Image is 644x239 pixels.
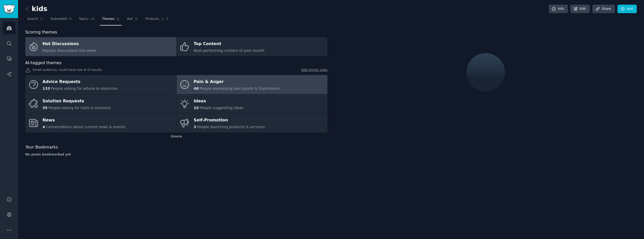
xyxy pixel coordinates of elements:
span: 35 [43,106,48,110]
span: 3 [194,125,196,129]
span: 48 [194,86,199,90]
a: Add similar subs [301,68,327,73]
span: Subreddits [51,17,68,21]
a: Hot DiscussionsPopular discussions this week [25,37,176,56]
span: 4 [43,125,45,129]
a: Share [592,5,615,13]
div: Self-Promotion [194,116,265,125]
a: Pain & Anger48People expressing pain points & frustrations [177,75,328,94]
a: Solution Requests35People asking for tools & solutions [25,94,176,113]
div: Solution Requests [43,97,111,105]
span: People expressing pain points & frustrations [200,86,280,90]
div: Pain & Anger [194,78,280,86]
span: 10 [194,106,199,110]
span: People suggesting ideas [200,106,244,110]
a: News4Conversations about current news & events [25,113,176,133]
div: No posts bookmarked yet [25,152,327,157]
img: GummySearch logo [3,5,15,14]
span: 6 [69,17,72,21]
a: Subreddits6 [49,15,73,26]
span: Themes [102,17,115,21]
span: People launching products & services [197,125,265,129]
span: Your Bookmarks [25,144,58,151]
span: Topics [79,17,88,21]
a: Ideas10People suggesting ideas [177,94,328,113]
div: Ideas [194,97,244,105]
a: Add [617,5,637,13]
span: People asking for advice & resources [51,86,117,90]
div: Small audience, could have low # of results. [25,68,327,73]
a: Themes [100,15,122,26]
h2: kids [25,5,47,13]
div: Hot Discussions [43,40,96,48]
span: Scoring themes [25,29,57,36]
div: News [43,116,125,125]
a: Products9 [144,15,170,26]
span: 133 [43,86,50,90]
a: Ask [125,15,140,26]
span: 18 [90,17,95,21]
div: Advice Requests [43,78,118,86]
span: Search [27,17,38,21]
span: Best-performing content of past month [194,48,264,53]
a: Self-Promotion3People launching products & services [177,113,328,133]
span: Ask [127,17,133,21]
a: Top ContentBest-performing content of past month [177,37,328,56]
span: Popular discussions this week [43,48,96,53]
span: People asking for tools & solutions [48,106,111,110]
a: Edit [570,5,590,13]
a: Search [25,15,45,26]
span: Conversations about current news & events [46,125,125,129]
a: Advice Requests133People asking for advice & resources [25,75,176,94]
span: Products [145,17,159,21]
a: Topics18 [77,15,96,26]
div: Top Content [194,40,264,48]
span: 9 [166,17,169,21]
span: AI-tagged themes [25,60,62,66]
a: Info [549,5,568,13]
div: 2 more [25,133,327,141]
